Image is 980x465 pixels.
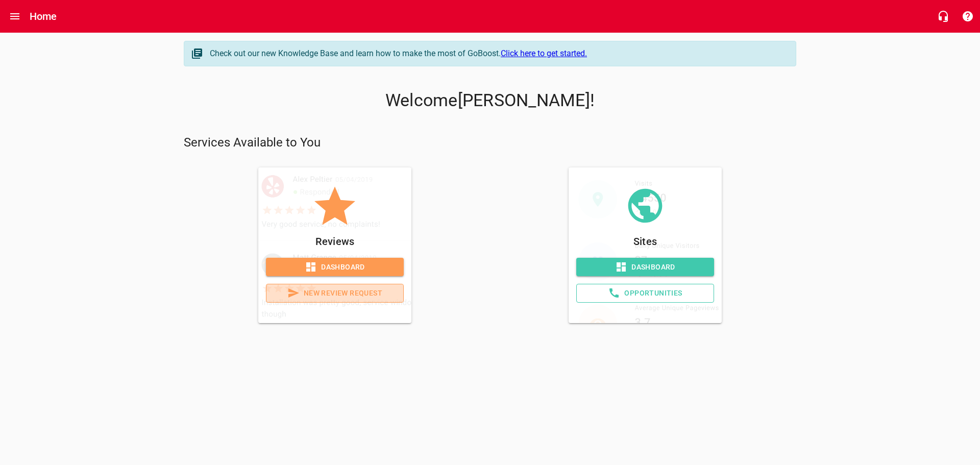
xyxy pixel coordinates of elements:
a: Dashboard [266,258,404,277]
span: Dashboard [274,261,396,274]
p: Welcome [PERSON_NAME] ! [184,90,796,111]
p: Services Available to You [184,135,796,151]
a: Opportunities [576,284,714,303]
p: Sites [576,233,714,250]
span: Opportunities [585,287,705,300]
a: Dashboard [576,258,714,277]
button: Support Portal [955,4,980,29]
span: Dashboard [584,261,706,274]
h6: Home [30,8,57,25]
button: Open drawer [3,4,27,29]
span: New Review Request [275,287,395,300]
a: Click here to get started. [501,48,587,58]
button: Live Chat [931,4,955,29]
p: Reviews [266,233,404,250]
a: New Review Request [266,284,404,303]
div: Check out our new Knowledge Base and learn how to make the most of GoBoost. [210,47,786,60]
